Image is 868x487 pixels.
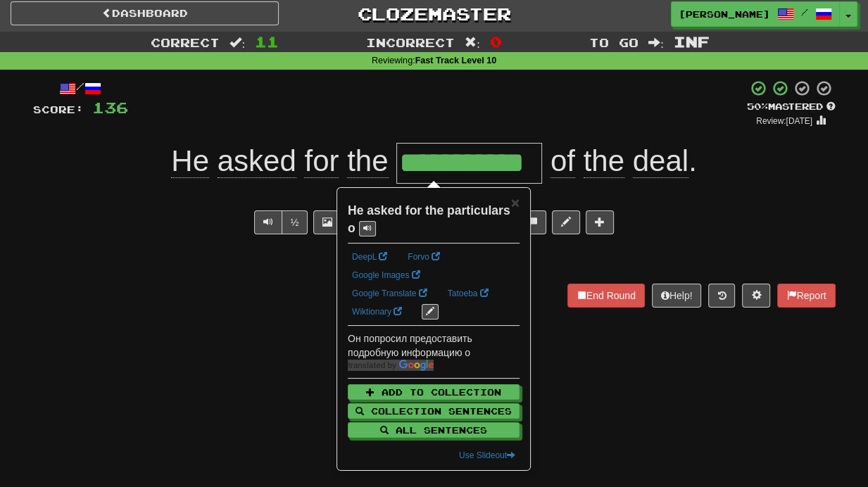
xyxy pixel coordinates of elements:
button: Help! [652,284,702,308]
div: Text-to-speech controls [251,210,308,234]
span: of [551,144,575,178]
span: 0 [490,33,502,50]
button: edit links [422,304,439,320]
a: Tatoeba [444,286,493,301]
span: : [229,37,245,49]
span: To go [589,35,639,49]
button: End Round [567,284,645,308]
span: [PERSON_NAME] [679,8,770,20]
button: Report [777,284,835,308]
button: All Sentences [348,422,520,438]
a: Forvo [403,249,444,265]
span: × [511,194,520,210]
img: Color short [348,360,434,371]
strong: Fast Track Level 10 [415,56,497,65]
span: deal [633,144,688,178]
button: Play sentence audio (ctl+space) [254,210,282,234]
a: Google Translate [348,286,432,301]
button: Add to collection (alt+a) [586,210,614,234]
button: Close [511,195,520,210]
div: Он попросил узнать подробности сделки. [33,189,836,203]
span: 50 % [747,101,768,112]
span: 136 [92,99,128,116]
div: Mastered [747,101,836,113]
span: Score: [33,103,84,115]
span: . [542,144,697,178]
button: Edit sentence (alt+d) [552,210,580,234]
button: Round history (alt+y) [708,284,735,308]
span: 11 [255,33,279,50]
span: He [171,144,209,178]
button: Use Slideout [455,448,520,463]
div: Он попросил предоставить подробную информацию о [348,331,520,360]
div: / [33,80,128,97]
span: the [584,144,624,178]
a: Clozemaster [300,1,568,26]
a: DeepL [348,249,391,265]
button: Add to Collection [348,384,520,400]
span: asked [218,144,296,178]
button: ½ [282,210,308,234]
a: Dashboard [11,1,279,25]
small: Review: [DATE] [756,116,812,126]
span: Correct [151,35,220,49]
a: Wiktionary [348,304,406,320]
span: Inf [674,33,710,50]
span: : [648,37,664,49]
span: : [465,37,480,49]
span: for [304,144,339,178]
a: Google Images [348,267,424,283]
span: Incorrect [366,35,455,49]
strong: He asked for the particulars o [348,203,510,235]
span: the [347,144,388,178]
button: Collection Sentences [348,403,520,419]
button: Show image (alt+x) [313,210,341,234]
button: Discuss sentence (alt+u) [518,210,546,234]
span: / [801,7,808,17]
a: [PERSON_NAME] / [671,1,840,27]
